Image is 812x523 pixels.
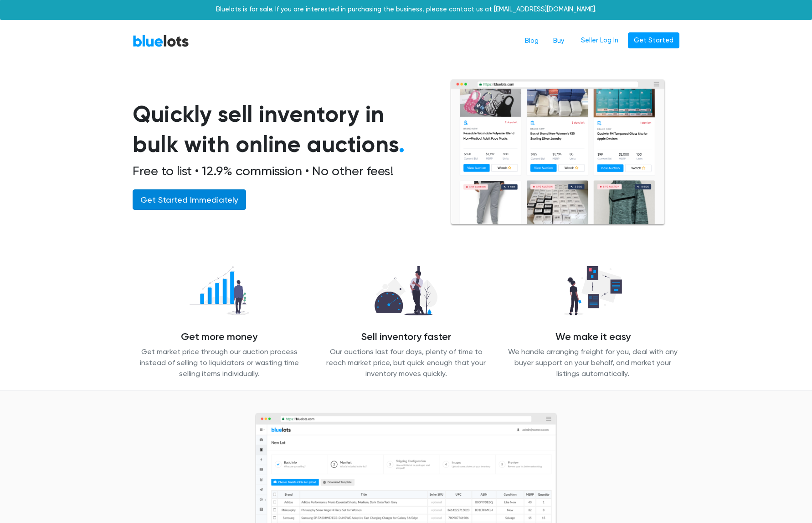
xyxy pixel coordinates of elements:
[133,99,428,160] h1: Quickly sell inventory in bulk with online auctions
[133,346,306,379] p: Get market price through our auction process instead of selling to liquidators or wasting time se...
[367,261,445,320] img: sell_faster-bd2504629311caa3513348c509a54ef7601065d855a39eafb26c6393f8aa8a46.png
[399,131,405,158] span: .
[133,163,428,179] h2: Free to list • 12.9% commission • No other fees!
[319,346,493,379] p: Our auctions last four days, plenty of time to reach market price, but quick enough that your inv...
[518,32,546,50] a: Blog
[182,261,257,320] img: recover_more-49f15717009a7689fa30a53869d6e2571c06f7df1acb54a68b0676dd95821868.png
[506,331,679,343] h4: We make it easy
[546,32,571,50] a: Buy
[556,261,629,320] img: we_manage-77d26b14627abc54d025a00e9d5ddefd645ea4957b3cc0d2b85b0966dac19dae.png
[133,34,189,47] a: BlueLots
[133,189,246,210] a: Get Started Immediately
[319,331,493,343] h4: Sell inventory faster
[133,331,306,343] h4: Get more money
[506,346,679,379] p: We handle arranging freight for you, deal with any buyer support on your behalf, and market your ...
[450,79,666,226] img: browserlots-effe8949e13f0ae0d7b59c7c387d2f9fb811154c3999f57e71a08a1b8b46c466.png
[628,32,679,49] a: Get Started
[575,32,624,49] a: Seller Log In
